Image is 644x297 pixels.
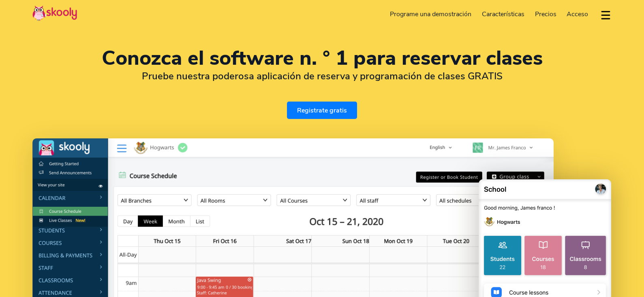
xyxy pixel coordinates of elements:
span: Acceso [567,10,588,19]
h1: Conozca el software n. ° 1 para reservar clases [32,49,612,68]
a: Acceso [561,8,593,21]
h2: Pruebe nuestra poderosa aplicación de reserva y programación de clases GRATIS [32,70,612,82]
a: Precios [530,8,562,21]
img: Skooly [32,5,77,21]
span: Precios [535,10,556,19]
a: Registrate gratis [287,102,357,119]
button: dropdown menu [600,6,612,24]
a: Programe una demostración [385,8,477,21]
a: Características [477,8,530,21]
